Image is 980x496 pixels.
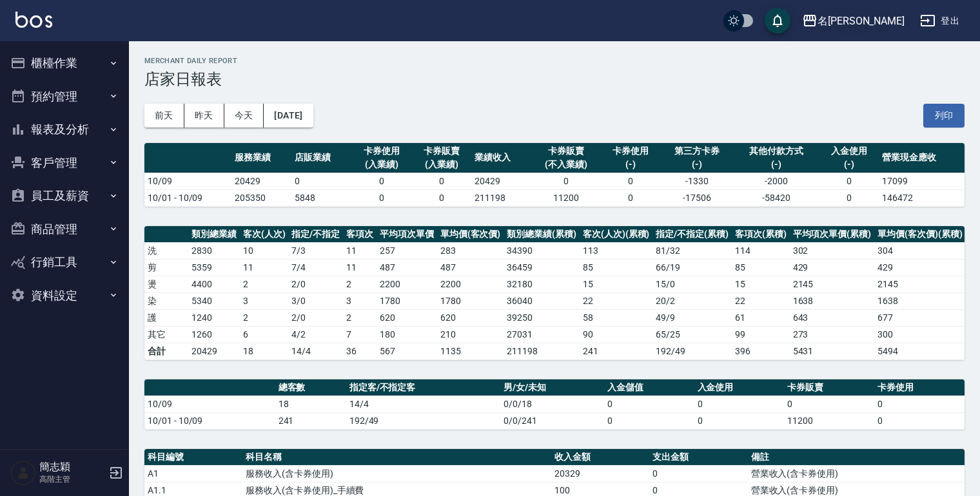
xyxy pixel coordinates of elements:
div: 入金使用 [822,144,876,158]
td: 0/0/18 [500,396,604,412]
td: 49 / 9 [652,309,732,326]
td: 241 [580,343,653,359]
td: 0 [784,396,874,412]
td: 6 [240,326,289,343]
th: 入金儲值 [604,379,694,396]
td: 1240 [188,309,240,326]
td: 15 [732,276,790,292]
td: 85 [580,259,653,276]
td: 283 [437,242,504,259]
td: 0 [649,465,747,482]
table: a dense table [144,226,966,360]
td: 1780 [437,292,504,309]
button: 昨天 [184,104,224,128]
td: 146472 [879,189,965,206]
td: 192/49 [346,412,500,429]
td: 302 [790,242,875,259]
td: 1260 [188,326,240,343]
td: 2 / 0 [288,276,343,292]
td: 服務收入(含卡券使用) [242,465,551,482]
td: 20429 [231,173,291,189]
button: save [765,8,790,33]
td: 0 [411,189,471,206]
th: 客次(人次) [240,226,289,243]
div: 卡券使用 [604,144,658,158]
td: 113 [580,242,653,259]
img: Logo [15,12,52,28]
td: 567 [377,343,437,359]
button: 預約管理 [5,80,124,113]
td: 205350 [231,189,291,206]
td: 620 [377,309,437,326]
td: 27031 [504,326,580,343]
button: 前天 [144,104,184,128]
th: 客項次(累積) [732,226,790,243]
th: 業績收入 [471,143,531,173]
td: 0 [601,173,661,189]
button: 列印 [923,104,965,128]
div: (-) [664,158,730,171]
td: 0 [291,173,351,189]
td: 81 / 32 [652,242,732,259]
td: 211198 [471,189,531,206]
td: 211198 [504,343,580,359]
td: 7 / 3 [288,242,343,259]
td: 4400 [188,276,240,292]
td: 241 [275,412,346,429]
td: 192/49 [652,343,732,359]
td: 3 / 0 [288,292,343,309]
button: 今天 [224,104,264,128]
td: 58 [580,309,653,326]
td: 620 [437,309,504,326]
td: 0 [874,396,965,412]
td: 0 [532,173,601,189]
td: 22 [732,292,790,309]
td: 2 [343,309,377,326]
th: 男/女/未知 [500,379,604,396]
td: 61 [732,309,790,326]
div: 卡券販賣 [415,144,468,158]
button: [DATE] [264,104,313,128]
td: 0 [694,412,785,429]
td: 0 [351,173,411,189]
th: 備註 [748,449,965,466]
td: 643 [790,309,875,326]
th: 店販業績 [291,143,351,173]
td: 1638 [874,292,965,309]
td: 180 [377,326,437,343]
td: 99 [732,326,790,343]
button: 行銷工具 [5,245,124,279]
button: 資料設定 [5,279,124,312]
td: 染 [144,292,188,309]
td: 18 [240,343,289,359]
button: 員工及薪資 [5,179,124,213]
td: 0 [604,412,694,429]
td: 10/09 [144,173,231,189]
th: 平均項次單價 [377,226,437,243]
td: 2 [240,309,289,326]
th: 入金使用 [694,379,785,396]
div: (入業績) [355,158,408,171]
td: 32180 [504,276,580,292]
button: 登出 [915,9,965,33]
th: 支出金額 [649,449,747,466]
td: 14/4 [346,396,500,412]
td: 210 [437,326,504,343]
td: 1135 [437,343,504,359]
div: (入業績) [415,158,468,171]
td: 5848 [291,189,351,206]
div: 卡券販賣 [535,144,598,158]
th: 科目名稱 [242,449,551,466]
div: (不入業績) [535,158,598,171]
td: 114 [732,242,790,259]
td: A1 [144,465,242,482]
td: 0 [694,396,785,412]
td: 0 [819,189,879,206]
td: 39250 [504,309,580,326]
td: 5340 [188,292,240,309]
td: 66 / 19 [652,259,732,276]
div: 名[PERSON_NAME] [818,13,905,29]
div: (-) [604,158,658,171]
td: 15 / 0 [652,276,732,292]
td: 其它 [144,326,188,343]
